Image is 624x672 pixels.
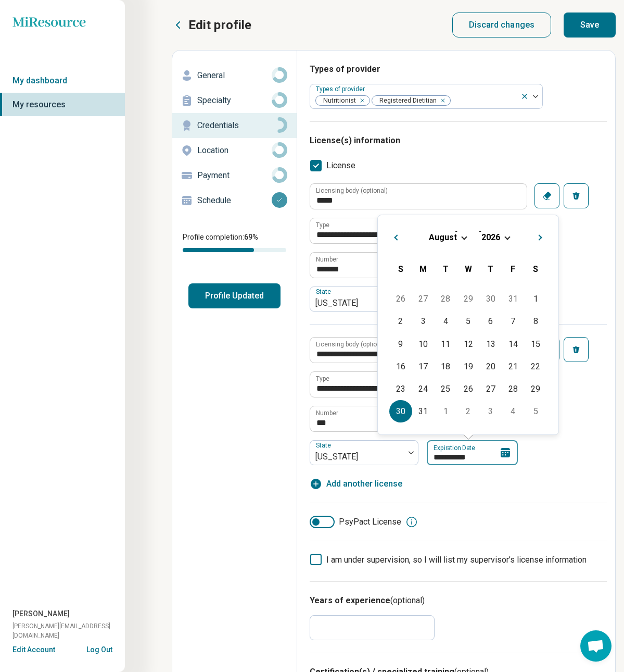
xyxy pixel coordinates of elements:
[197,169,272,182] p: Payment
[172,226,297,258] div: Profile completion:
[502,333,524,355] div: Choose Friday, August 14th, 2026
[316,188,388,194] label: Licensing body (optional)
[172,113,297,138] a: Credentials
[435,258,457,280] div: Tuesday
[390,595,425,605] span: (optional)
[244,233,258,241] span: 69 %
[457,310,479,332] div: Choose Wednesday, August 5th, 2026
[457,400,479,422] div: Choose Wednesday, September 2nd, 2026
[479,288,502,310] div: Choose Thursday, July 30th, 2026
[502,288,524,310] div: Choose Friday, July 31st, 2026
[310,218,527,243] input: credential.licenses.0.name
[377,215,559,435] div: Choose Date
[479,310,502,332] div: Choose Thursday, August 6th, 2026
[452,13,552,38] button: Discard changes
[457,333,479,355] div: Choose Wednesday, August 12th, 2026
[525,355,547,378] div: Choose Saturday, August 22nd, 2026
[310,63,607,76] h3: Types of provider
[316,256,338,263] label: Number
[525,333,547,355] div: Choose Saturday, August 15th, 2026
[435,288,457,310] div: Choose Tuesday, July 28th, 2026
[435,355,457,378] div: Choose Tuesday, August 18th, 2026
[326,478,402,490] span: Add another license
[316,288,333,295] label: State
[389,333,412,355] div: Choose Sunday, August 9th, 2026
[310,594,607,607] h3: Years of experience
[183,248,286,252] div: Profile completion
[12,608,70,619] span: [PERSON_NAME]
[372,96,440,106] span: Registered Dietitian
[172,138,297,163] a: Location
[412,378,435,400] div: Choose Monday, August 24th, 2026
[389,378,412,400] div: Choose Sunday, August 23rd, 2026
[412,355,435,378] div: Choose Monday, August 17th, 2026
[502,378,524,400] div: Choose Friday, August 28th, 2026
[525,258,547,280] div: Saturday
[525,400,547,422] div: Choose Saturday, September 5th, 2026
[310,516,401,528] label: PsyPact License
[172,88,297,113] a: Specialty
[389,355,412,378] div: Choose Sunday, August 16th, 2026
[316,376,329,382] label: Type
[172,163,297,188] a: Payment
[386,228,403,244] button: Previous Month
[479,400,502,422] div: Choose Thursday, September 3rd, 2026
[502,258,524,280] div: Friday
[429,232,457,242] span: August
[457,378,479,400] div: Choose Wednesday, August 26th, 2026
[457,288,479,310] div: Choose Wednesday, July 29th, 2026
[481,232,500,242] span: 2026
[316,222,329,228] label: Type
[197,194,272,207] p: Schedule
[412,400,435,422] div: Choose Monday, August 31st, 2026
[197,94,272,107] p: Specialty
[389,288,546,422] div: Month August, 2026
[435,333,457,355] div: Choose Tuesday, August 11th, 2026
[326,159,355,172] span: License
[389,258,412,280] div: Sunday
[412,288,435,310] div: Choose Monday, July 27th, 2026
[479,355,502,378] div: Choose Thursday, August 20th, 2026
[12,644,55,655] button: Edit Account
[564,13,616,38] button: Save
[389,310,412,332] div: Choose Sunday, August 2nd, 2026
[502,310,524,332] div: Choose Friday, August 7th, 2026
[479,333,502,355] div: Choose Thursday, August 13th, 2026
[197,119,272,132] p: Credentials
[457,355,479,378] div: Choose Wednesday, August 19th, 2026
[502,400,524,422] div: Choose Friday, September 4th, 2026
[412,333,435,355] div: Choose Monday, August 10th, 2026
[389,400,412,422] div: Choose Sunday, August 30th, 2026
[86,644,112,653] button: Log Out
[580,630,612,662] div: Open chat
[172,63,297,88] a: General
[525,288,547,310] div: Choose Saturday, August 1st, 2026
[435,400,457,422] div: Choose Tuesday, September 1st, 2026
[412,310,435,332] div: Choose Monday, August 3rd, 2026
[525,378,547,400] div: Choose Saturday, August 29th, 2026
[310,134,607,147] h3: License(s) information
[435,378,457,400] div: Choose Tuesday, August 25th, 2026
[188,17,251,33] p: Edit profile
[386,228,550,243] h2: [DATE]
[502,355,524,378] div: Choose Friday, August 21st, 2026
[326,555,587,565] span: I am under supervision, so I will list my supervisor’s license information
[172,17,251,33] button: Edit profile
[172,188,297,213] a: Schedule
[389,288,412,310] div: Choose Sunday, July 26th, 2026
[316,96,359,106] span: Nutritionist
[316,442,333,449] label: State
[188,283,281,308] button: Profile Updated
[479,258,502,280] div: Thursday
[316,410,338,416] label: Number
[435,310,457,332] div: Choose Tuesday, August 4th, 2026
[479,378,502,400] div: Choose Thursday, August 27th, 2026
[412,258,435,280] div: Monday
[310,372,527,397] input: credential.licenses.1.name
[316,85,367,93] label: Types of provider
[197,144,272,157] p: Location
[310,478,402,490] button: Add another license
[525,310,547,332] div: Choose Saturday, August 8th, 2026
[316,341,388,347] label: Licensing body (optional)
[197,69,272,82] p: General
